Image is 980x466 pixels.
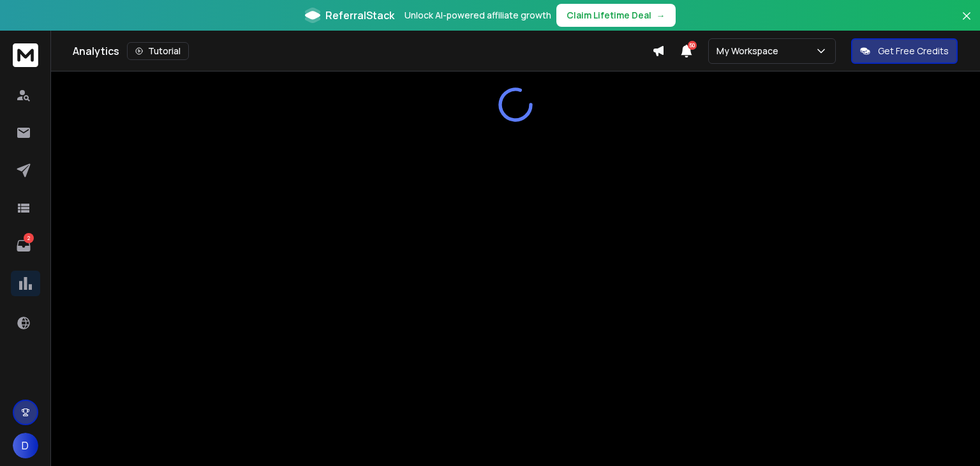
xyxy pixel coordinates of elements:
[325,8,394,23] span: ReferralStack
[556,4,676,27] button: Claim Lifetime Deal→
[851,38,958,64] button: Get Free Credits
[958,8,975,38] button: Close banner
[24,233,34,243] p: 2
[127,42,189,60] button: Tutorial
[13,433,38,458] button: D
[11,233,36,259] a: 2
[716,45,783,57] p: My Workspace
[405,9,551,22] p: Unlock AI-powered affiliate growth
[73,42,652,60] div: Analytics
[878,45,949,57] p: Get Free Credits
[688,41,697,50] span: 50
[657,9,665,22] span: →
